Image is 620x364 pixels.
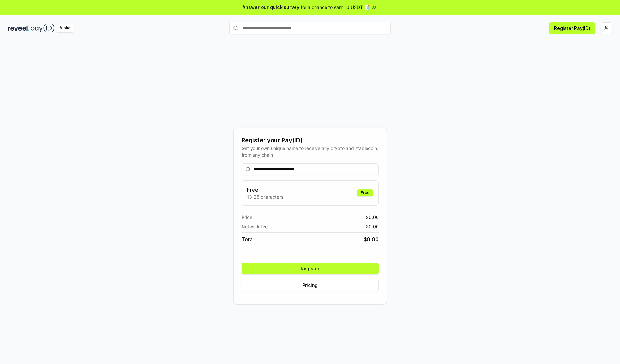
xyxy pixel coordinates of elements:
[243,4,299,11] span: Answer our quick survey
[357,189,373,196] div: Free
[549,22,595,34] button: Register Pay(ID)
[8,24,29,32] img: reveel_dark
[56,24,74,32] div: Alpha
[364,235,379,243] span: $ 0.00
[366,214,379,221] span: $ 0.00
[242,214,252,221] span: Price
[366,223,379,230] span: $ 0.00
[31,24,55,32] img: pay_id
[247,186,283,193] h3: Free
[242,235,254,243] span: Total
[242,223,268,230] span: Network fee
[247,193,283,200] p: 13-25 characters
[242,145,379,158] div: Get your own unique name to receive any crypto and stablecoin, from any chain
[301,4,370,11] span: for a chance to earn 10 USDT 📝
[242,263,379,274] button: Register
[242,136,379,145] div: Register your Pay(ID)
[242,280,379,291] button: Pricing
